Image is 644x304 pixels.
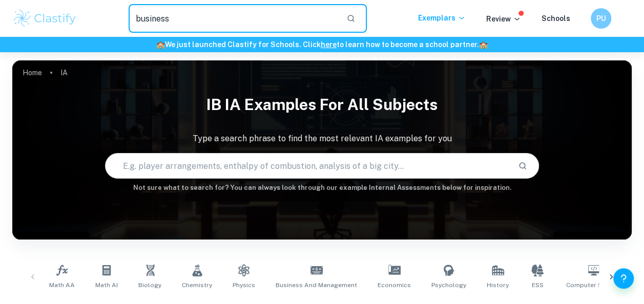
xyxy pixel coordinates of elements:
span: History [487,280,509,290]
span: Psychology [431,280,466,290]
span: Business and Management [276,280,357,290]
input: Search for any exemplars... [129,4,339,33]
span: Physics [233,280,255,290]
p: IA [60,67,68,78]
p: Review [486,13,521,25]
span: Biology [138,280,161,290]
h6: We just launched Clastify for Schools. Click to learn how to become a school partner. [2,39,642,50]
span: Economics [378,280,411,290]
h1: IB IA examples for all subjects [12,89,632,120]
span: 🏫 [156,40,165,49]
a: Home [23,66,42,80]
button: Search [514,157,531,175]
p: Type a search phrase to find the most relevant IA examples for you [12,133,632,145]
span: Math AI [95,280,118,290]
span: Computer Science [566,280,621,290]
button: Help and Feedback [613,268,634,289]
a: here [321,40,337,49]
input: E.g. player arrangements, enthalpy of combustion, analysis of a big city... [106,151,509,180]
p: Exemplars [418,12,466,24]
img: Clastify logo [12,8,77,29]
span: Math AA [49,280,75,290]
span: 🏫 [479,40,488,49]
button: PU [591,8,611,29]
h6: Not sure what to search for? You can always look through our example Internal Assessments below f... [12,183,632,193]
span: ESS [532,280,544,290]
h6: PU [595,13,607,24]
a: Schools [542,14,570,23]
span: Chemistry [182,280,212,290]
